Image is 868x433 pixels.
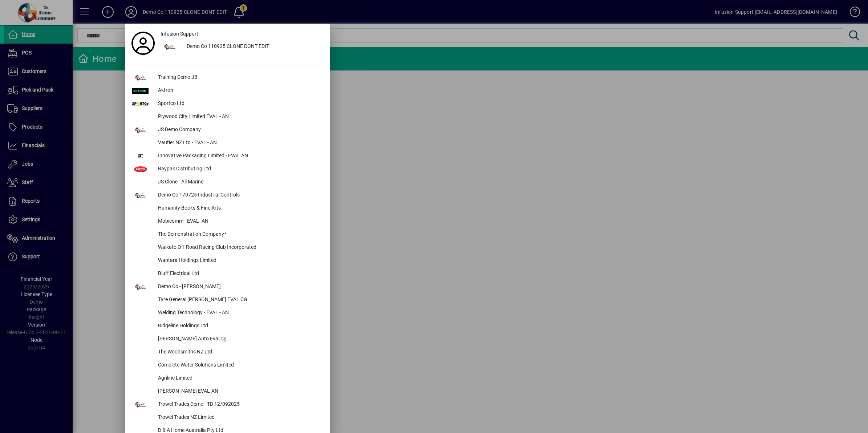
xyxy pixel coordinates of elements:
[129,294,326,307] button: Tyre General [PERSON_NAME] EVAL CG
[152,150,326,163] div: Innovative Packaging Limited - EVAL AN
[152,372,326,385] div: Agriline Limited
[129,176,326,189] button: JS Clone - All Marine
[129,359,326,372] button: Complete Water Solutions Limited
[158,40,326,53] button: Demo Co 110925 CLONE DONT EDIT
[129,385,326,398] button: [PERSON_NAME] EVAL-AN
[152,320,326,333] div: Ridgeline Holdings Ltd
[152,411,326,424] div: Trowel Trades NZ Limited
[152,110,326,124] div: Plywood City Limited EVAL - AN
[181,40,326,53] div: Demo Co 110925 CLONE DONT EDIT
[129,320,326,333] button: Ridgeline Holdings Ltd
[129,71,326,84] button: Training Demo JB
[152,333,326,346] div: [PERSON_NAME] Auto Eval Cg
[129,37,158,50] a: Profile
[152,294,326,307] div: Tyre General [PERSON_NAME] EVAL CG
[152,97,326,110] div: Sportco Ltd
[129,307,326,320] button: Welding Technology - EVAL - AN
[152,254,326,267] div: Wantara Holdings Limited
[129,97,326,110] button: Sportco Ltd
[129,346,326,359] button: The Woodsmiths NZ Ltd .
[129,189,326,202] button: Demo Co 170725 Industrial Controls
[129,241,326,254] button: Waikato Off Road Racing Club Incorporated
[129,124,326,137] button: JS Demo Company
[161,30,198,38] span: Infusion Support
[129,137,326,150] button: Vautier NZ Ltd - EVAL - AN
[129,110,326,124] button: Plywood City Limited EVAL - AN
[129,215,326,228] button: Mobicomm - EVAL -AN
[152,84,326,97] div: Aktron
[158,27,326,40] a: Infusion Support
[129,372,326,385] button: Agriline Limited
[152,228,326,241] div: The Demonstration Company*
[152,398,326,411] div: Trowel Trades Demo - TD 12/092025
[129,84,326,97] button: Aktron
[152,359,326,372] div: Complete Water Solutions Limited
[152,163,326,176] div: Baypak Distributing Ltd
[129,150,326,163] button: Innovative Packaging Limited - EVAL AN
[129,333,326,346] button: [PERSON_NAME] Auto Eval Cg
[152,241,326,254] div: Waikato Off Road Racing Club Incorporated
[152,202,326,215] div: Humanity Books & Fine Arts
[152,385,326,398] div: [PERSON_NAME] EVAL-AN
[152,189,326,202] div: Demo Co 170725 Industrial Controls
[129,411,326,424] button: Trowel Trades NZ Limited
[152,346,326,359] div: The Woodsmiths NZ Ltd .
[129,163,326,176] button: Baypak Distributing Ltd
[129,280,326,294] button: Demo Co - [PERSON_NAME]
[152,267,326,280] div: Bluff Electrical Ltd
[152,307,326,320] div: Welding Technology - EVAL - AN
[129,398,326,411] button: Trowel Trades Demo - TD 12/092025
[129,228,326,241] button: The Demonstration Company*
[129,202,326,215] button: Humanity Books & Fine Arts
[152,71,326,84] div: Training Demo JB
[152,176,326,189] div: JS Clone - All Marine
[152,124,326,137] div: JS Demo Company
[152,137,326,150] div: Vautier NZ Ltd - EVAL - AN
[129,267,326,280] button: Bluff Electrical Ltd
[129,254,326,267] button: Wantara Holdings Limited
[152,280,326,294] div: Demo Co - [PERSON_NAME]
[152,215,326,228] div: Mobicomm - EVAL -AN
